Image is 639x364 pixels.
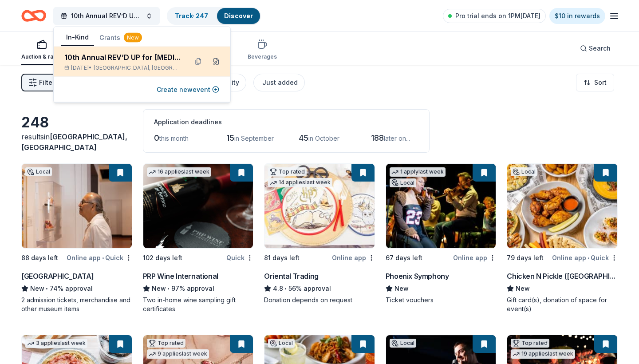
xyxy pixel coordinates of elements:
[390,178,416,187] div: Local
[25,167,52,176] div: Local
[175,12,208,20] a: Track· 247
[264,271,319,281] div: Oriental Trading
[21,296,132,313] div: 2 admission tickets, merchandise and other museum items
[511,349,575,359] div: 19 applies last week
[268,178,332,187] div: 14 applies last week
[507,271,618,281] div: Chicken N Pickle ([GEOGRAPHIC_DATA])
[264,164,375,248] img: Image for Oriental Trading
[22,164,132,248] img: Image for Heard Museum
[394,283,409,294] span: New
[25,339,87,348] div: 3 applies last week
[588,254,589,261] span: •
[507,163,618,313] a: Image for Chicken N Pickle (Glendale)Local79 days leftOnline app•QuickChicken N Pickle ([GEOGRAPH...
[594,77,607,88] span: Sort
[511,167,537,176] div: Local
[71,11,142,21] span: 10th Annual REV’D UP for [MEDICAL_DATA] Car Show & Special Needs Resource Fair
[67,252,132,263] div: Online app Quick
[332,252,375,263] div: Online app
[507,164,617,248] img: Image for Chicken N Pickle (Glendale)
[143,283,254,294] div: 97% approval
[268,167,307,176] div: Top rated
[21,114,132,131] div: 248
[549,8,605,24] a: $10 in rewards
[64,64,181,71] div: [DATE] •
[143,296,254,313] div: Two in-home wine sampling gift certificates
[21,132,127,152] span: [GEOGRAPHIC_DATA], [GEOGRAPHIC_DATA]
[390,339,416,348] div: Local
[21,5,46,26] a: Home
[386,296,497,305] div: Ticket vouchers
[143,271,218,281] div: PRP Wine International
[46,285,48,292] span: •
[143,164,253,248] img: Image for PRP Wine International
[248,53,277,60] div: Beverages
[157,84,219,95] button: Create newevent
[308,135,339,142] span: in October
[285,285,287,292] span: •
[167,7,261,25] button: Track· 247Discover
[21,74,62,91] button: Filter2
[299,133,308,142] span: 45
[226,252,253,263] div: Quick
[64,52,181,63] div: 10th Annual REV’D UP for [MEDICAL_DATA] Car Show & Special Needs Resource Fair
[124,33,142,43] div: New
[552,252,618,263] div: Online app Quick
[386,164,496,248] img: Image for Phoenix Symphony
[61,29,94,46] button: In-Kind
[143,163,254,313] a: Image for PRP Wine International16 applieslast week102 days leftQuickPRP Wine InternationalNew•97...
[248,36,277,65] button: Beverages
[147,167,211,177] div: 16 applies last week
[154,133,159,142] span: 0
[39,77,55,88] span: Filter
[159,135,189,142] span: this month
[371,133,384,142] span: 188
[443,9,546,23] a: Pro trial ends on 1PM[DATE]
[30,283,44,294] span: New
[453,252,496,263] div: Online app
[455,11,540,21] span: Pro trial ends on 1PM[DATE]
[234,135,274,142] span: in September
[21,53,62,60] div: Auction & raffle
[507,253,544,263] div: 79 days left
[268,339,295,348] div: Local
[21,163,132,313] a: Image for Heard MuseumLocal88 days leftOnline app•Quick[GEOGRAPHIC_DATA]New•74% approval2 admissi...
[589,43,611,54] span: Search
[507,296,618,313] div: Gift card(s), donation of space for event(s)
[264,163,375,305] a: Image for Oriental TradingTop rated14 applieslast week81 days leftOnline appOriental Trading4.8•5...
[94,64,181,71] span: [GEOGRAPHIC_DATA], [GEOGRAPHIC_DATA]
[384,135,410,142] span: later on...
[386,253,422,263] div: 67 days left
[262,77,298,88] div: Just added
[21,132,127,152] span: in
[264,253,300,263] div: 81 days left
[390,167,446,177] div: 1 apply last week
[573,40,618,57] button: Search
[264,283,375,294] div: 56% approval
[147,339,185,348] div: Top rated
[152,283,166,294] span: New
[264,296,375,305] div: Donation depends on request
[224,12,253,20] a: Discover
[516,283,530,294] span: New
[21,253,58,263] div: 88 days left
[21,283,132,294] div: 74% approval
[21,131,132,153] div: results
[386,271,449,281] div: Phoenix Symphony
[167,285,170,292] span: •
[94,30,147,46] button: Grants
[386,163,497,305] a: Image for Phoenix Symphony1 applylast weekLocal67 days leftOnline appPhoenix SymphonyNewTicket vo...
[53,7,160,25] button: 10th Annual REV’D UP for [MEDICAL_DATA] Car Show & Special Needs Resource Fair
[21,36,62,65] button: Auction & raffle
[154,117,418,127] div: Application deadlines
[102,254,104,261] span: •
[143,253,182,263] div: 102 days left
[576,74,614,91] button: Sort
[273,283,283,294] span: 4.8
[511,339,549,348] div: Top rated
[21,271,94,281] div: [GEOGRAPHIC_DATA]
[226,133,234,142] span: 15
[147,349,209,359] div: 9 applies last week
[253,74,305,91] button: Just added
